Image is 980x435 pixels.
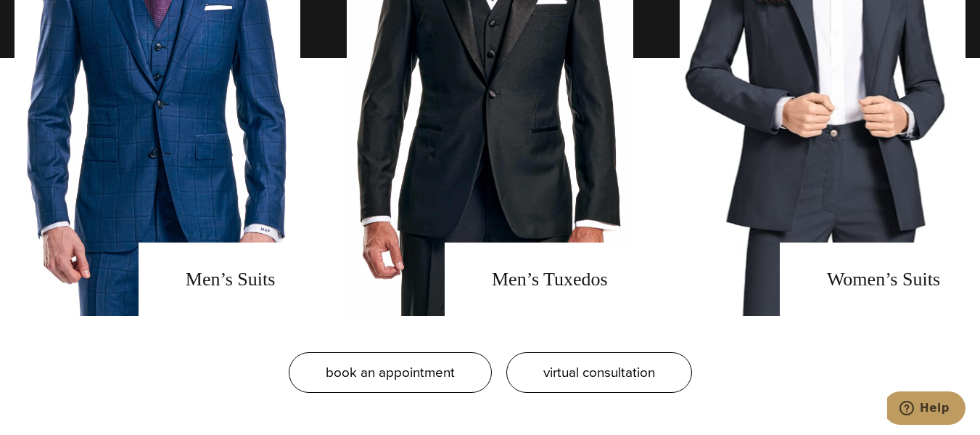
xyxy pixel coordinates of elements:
[506,352,692,393] a: virtual consultation
[289,352,492,393] a: book an appointment
[326,362,455,383] span: book an appointment
[543,362,655,383] span: virtual consultation
[887,391,965,428] iframe: Opens a widget where you can chat to one of our agents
